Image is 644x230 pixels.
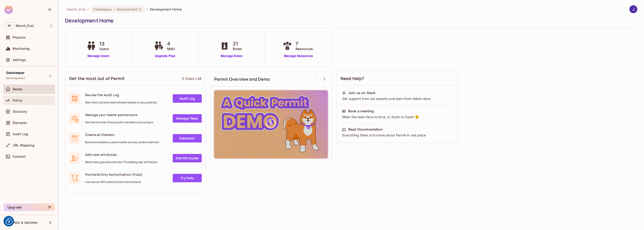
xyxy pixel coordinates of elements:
[85,101,157,104] span: See which actions were allowed based on your policies
[99,40,109,47] span: 13
[340,76,364,81] span: Need Help?
[150,7,182,11] span: Development Home
[348,91,375,95] div: Join us on Slack
[13,121,27,125] span: Elements
[117,7,138,11] span: Development
[67,7,86,11] span: the active workspace
[85,120,153,124] span: Decide the level of access for members of your team
[13,99,22,102] span: Policy
[167,40,175,47] span: 4
[342,96,453,101] div: Get support from out experts and learn from fellow devs
[173,154,202,162] a: Add Attrbutes
[6,71,25,75] span: Gatekeeper
[348,127,383,132] div: Read Documentation
[214,76,270,82] span: Permit Overview and Demo
[5,22,13,29] span: M
[85,152,157,157] span: Add user attributes
[219,54,244,58] a: Manage Roles
[93,7,112,11] span: Gatekeeper
[13,110,27,113] span: Directory
[296,40,313,47] span: 7
[296,46,313,51] span: Resources
[5,218,12,225] button: Consent Preferences
[173,174,202,182] a: Try FoAz
[13,221,38,224] span: Help & Updates
[69,76,125,81] span: Get the most out of Permit
[167,46,175,51] span: MAU
[342,115,453,119] div: Meet the team face to face, or Zoom to Zoom 😉
[85,93,157,97] span: Review the Audit Log
[6,76,25,80] span: Development
[85,113,153,117] span: Manage your teams permissions
[13,47,30,51] span: Monitoring
[85,132,159,137] span: Create an Element
[5,218,12,225] img: Revisit consent button
[233,40,242,47] span: 21
[85,140,159,144] span: Build and embed a customizable access control element
[13,36,26,39] span: Projects
[85,160,157,164] span: Need more granular policies? Try adding user attributes
[13,87,22,91] span: Home
[113,7,115,11] span: :
[16,24,34,28] span: Workspace: Marsh_Eval
[629,5,637,13] img: John Kelly
[342,133,453,138] div: Everything there is to know about Permit in one place
[13,58,26,62] span: Settings
[85,54,111,58] a: Manage Users
[282,54,315,58] a: Manage Resources
[88,7,89,11] li: /
[13,132,28,136] span: Audit Log
[99,46,109,51] span: Users
[233,46,242,51] span: Roles
[65,17,635,24] div: Development Home
[85,180,143,184] span: Use secure API's directly from the frontend
[4,204,55,211] button: Upgrade
[348,109,374,113] div: Book a meeting
[147,7,148,11] li: /
[85,172,143,177] span: Frontend Only Authorization (FoAz)
[13,155,26,158] span: Connect
[153,54,177,58] a: Upgrade Plan
[173,134,202,142] a: Elements
[173,114,202,123] a: Manage Team
[13,143,34,147] span: URL Mapping
[173,94,202,103] a: Audit Log
[182,76,201,81] div: 5 Steps Left
[4,5,13,14] img: SReyMgAAAABJRU5ErkJggg==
